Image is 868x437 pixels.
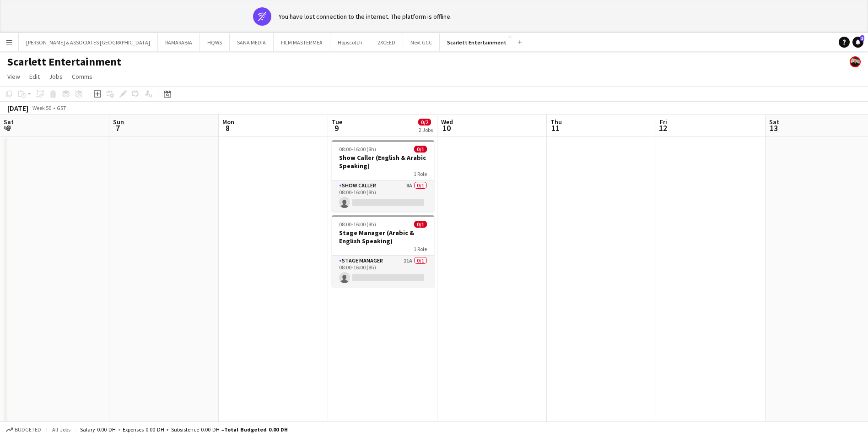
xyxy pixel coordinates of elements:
[330,123,342,133] span: 9
[403,33,440,51] button: Next GCC
[7,104,28,113] div: [DATE]
[26,71,43,82] a: Edit
[29,72,40,81] span: Edit
[2,123,14,133] span: 6
[658,123,667,133] span: 12
[330,33,370,51] button: Hopscotch
[660,118,667,126] span: Fri
[30,104,53,111] span: Week 50
[339,146,376,153] span: 08:00-16:00 (8h)
[45,71,66,82] a: Jobs
[414,170,427,177] span: 1 Role
[332,118,342,126] span: Tue
[332,140,434,212] app-job-card: 08:00-16:00 (8h)0/1Show Caller (English & Arabic Speaking)1 RoleShow Caller8A0/108:00-16:00 (8h)
[860,35,864,41] span: 3
[4,118,14,126] span: Sat
[332,153,434,170] h3: Show Caller (English & Arabic Speaking)
[112,123,124,133] span: 7
[80,426,288,433] div: Salary 0.00 DH + Expenses 0.00 DH + Subsistence 0.00 DH =
[550,118,562,126] span: Thu
[5,425,43,435] button: Budgeted
[414,246,427,252] span: 1 Role
[72,72,92,81] span: Comms
[850,56,861,67] app-user-avatar: Glenn Lloyd
[19,33,158,51] button: [PERSON_NAME] & ASSOCIATES [GEOGRAPHIC_DATA]
[441,118,453,126] span: Wed
[852,37,863,48] a: 3
[440,33,514,51] button: Scarlett Entertainment
[414,146,427,153] span: 0/1
[370,33,403,51] button: 2XCEED
[418,119,431,126] span: 0/2
[549,123,562,133] span: 11
[4,71,24,82] a: View
[440,123,453,133] span: 10
[414,221,427,228] span: 0/1
[332,256,434,287] app-card-role: Stage Manager21A0/108:00-16:00 (8h)
[15,426,41,433] span: Budgeted
[332,229,434,245] h3: Stage Manager (Arabic & English Speaking)
[279,12,452,21] div: You have lost connection to the internet. The platform is offline.
[68,71,96,82] a: Comms
[50,426,72,433] span: All jobs
[222,118,234,126] span: Mon
[274,33,330,51] button: FILM MASTER MEA
[224,426,288,433] span: Total Budgeted 0.00 DH
[419,126,433,133] div: 2 Jobs
[332,180,434,212] app-card-role: Show Caller8A0/108:00-16:00 (8h)
[230,33,274,51] button: SANA MEDIA
[332,215,434,287] app-job-card: 08:00-16:00 (8h)0/1Stage Manager (Arabic & English Speaking)1 RoleStage Manager21A0/108:00-16:00 ...
[339,221,376,228] span: 08:00-16:00 (8h)
[158,33,200,51] button: RAMARABIA
[768,123,779,133] span: 13
[7,55,121,69] h1: Scarlett Entertainment
[49,72,63,81] span: Jobs
[221,123,234,133] span: 8
[57,104,66,111] div: GST
[7,72,20,81] span: View
[200,33,230,51] button: HQWS
[113,118,124,126] span: Sun
[769,118,779,126] span: Sat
